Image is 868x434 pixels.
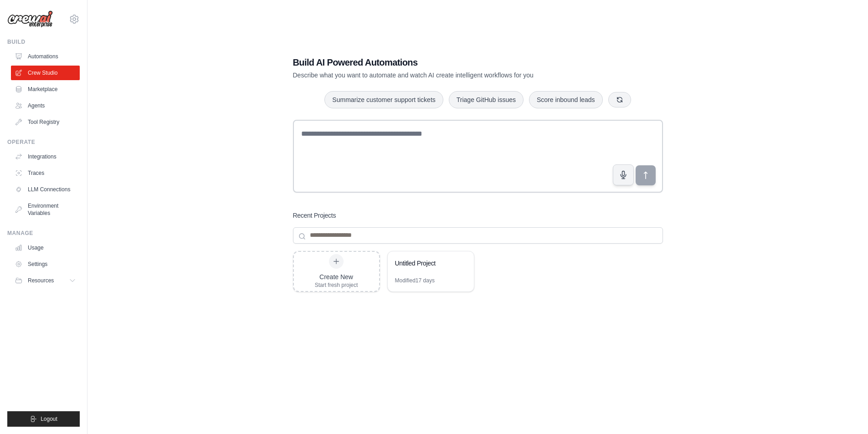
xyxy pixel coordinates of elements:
[11,182,80,197] a: LLM Connections
[7,230,80,237] div: Manage
[11,273,80,288] button: Resources
[293,211,336,220] h3: Recent Projects
[324,91,443,108] button: Summarize customer support tickets
[11,166,80,180] a: Traces
[28,277,54,284] span: Resources
[11,98,80,113] a: Agents
[293,71,599,80] p: Describe what you want to automate and watch AI create intelligent workflows for you
[529,91,603,108] button: Score inbound leads
[315,272,358,281] div: Create New
[7,38,80,46] div: Build
[395,259,457,268] div: Untitled Project
[315,281,358,289] div: Start fresh project
[41,415,57,423] span: Logout
[613,164,634,185] button: Click to speak your automation idea
[11,115,80,129] a: Tool Registry
[11,49,80,64] a: Automations
[11,82,80,97] a: Marketplace
[293,56,599,69] h1: Build AI Powered Automations
[11,66,80,80] a: Crew Studio
[608,92,631,107] button: Get new suggestions
[11,257,80,271] a: Settings
[7,411,80,427] button: Logout
[11,240,80,255] a: Usage
[7,138,80,146] div: Operate
[11,199,80,220] a: Environment Variables
[7,10,53,28] img: Logo
[395,277,435,284] div: Modified 17 days
[449,91,524,108] button: Triage GitHub issues
[11,149,80,164] a: Integrations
